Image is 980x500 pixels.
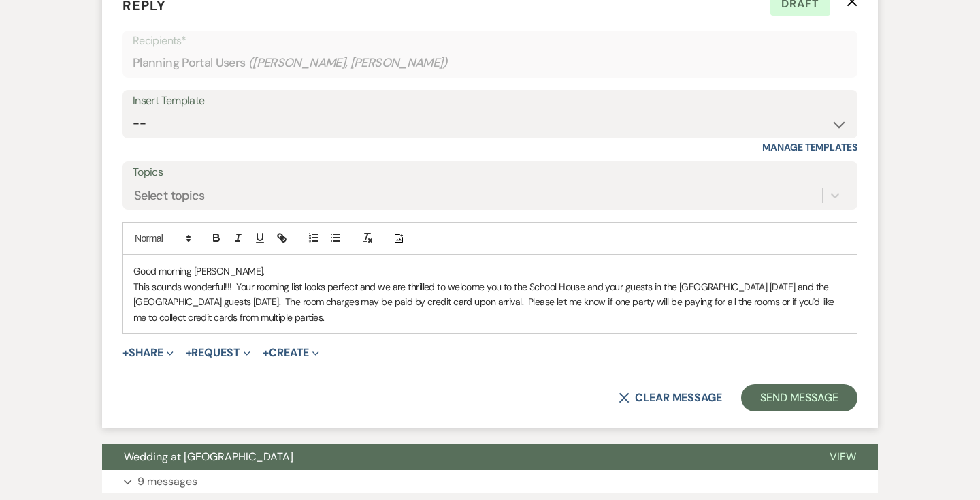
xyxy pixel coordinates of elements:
[124,450,293,464] span: Wedding at [GEOGRAPHIC_DATA]
[762,141,857,153] a: Manage Templates
[619,392,722,403] button: Clear message
[741,384,857,411] button: Send Message
[248,54,448,72] span: ( [PERSON_NAME], [PERSON_NAME] )
[133,32,847,50] p: Recipients*
[263,347,319,358] button: Create
[137,473,197,490] p: 9 messages
[186,347,192,358] span: +
[122,347,129,358] span: +
[808,444,878,470] button: View
[134,187,205,205] div: Select topics
[122,347,174,358] button: Share
[133,163,847,183] label: Topics
[133,50,847,76] div: Planning Portal Users
[830,450,856,464] span: View
[186,347,250,358] button: Request
[102,444,808,470] button: Wedding at [GEOGRAPHIC_DATA]
[133,91,847,111] div: Insert Template
[263,347,269,358] span: +
[133,264,847,279] p: Good morning [PERSON_NAME],
[133,279,847,325] p: This sounds wonderful!!! Your rooming list looks perfect and we are thrilled to welcome you to th...
[102,470,878,493] button: 9 messages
